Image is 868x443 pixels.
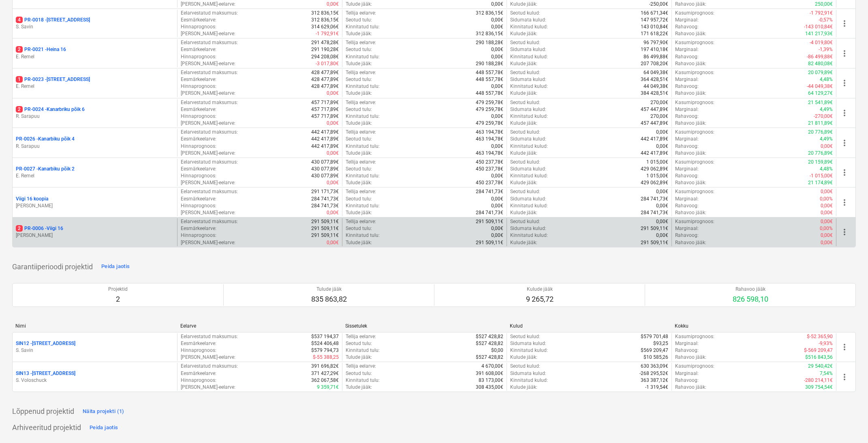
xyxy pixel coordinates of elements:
p: Eesmärkeelarve : [181,225,216,232]
p: 64 049,38€ [644,69,668,76]
button: Peida jaotis [99,260,132,273]
p: Sidumata kulud : [510,225,546,232]
p: Eelarvestatud maksumus : [181,99,238,106]
p: Kasumiprognoos : [675,69,714,76]
p: 479 259,78€ [476,120,503,127]
p: 147 957,72€ [641,17,668,23]
p: 457 717,89€ [311,113,339,120]
p: -44 049,38€ [807,83,833,90]
p: 0,00€ [656,143,668,150]
p: 294 208,08€ [311,53,339,60]
p: Rahavoo jääk : [675,30,706,37]
p: Kinnitatud kulud : [510,173,548,179]
p: 479 259,78€ [476,106,503,113]
div: SIN13 -[STREET_ADDRESS]S. Voloschuck [16,370,174,384]
p: Seotud tulu : [346,46,372,53]
p: Sidumata kulud : [510,106,546,113]
p: SIN12 - [STREET_ADDRESS] [16,340,75,347]
p: Hinnaprognoos : [181,23,216,30]
p: Eelarvestatud maksumus : [181,39,238,46]
p: 428 477,89€ [311,69,339,76]
p: 0,00€ [821,209,833,216]
p: 448 557,78€ [476,90,503,97]
p: Seotud kulud : [510,39,540,46]
p: Seotud tulu : [346,136,372,143]
span: more_vert [840,49,849,58]
p: 64 129,27€ [808,90,833,97]
p: 479 259,78€ [476,99,503,106]
p: Seotud tulu : [346,17,372,23]
span: 2 [16,46,23,53]
p: -1,39% [819,46,833,53]
div: 1PR-0023 -[STREET_ADDRESS]E. Remel [16,76,174,90]
p: 171 618,22€ [641,30,668,37]
p: Eelarvestatud maksumus : [181,129,238,136]
p: Sidumata kulud : [510,76,546,83]
p: Rahavoo jääk : [675,179,706,186]
p: 270,00€ [650,113,668,120]
p: Tellija eelarve : [346,99,376,106]
p: -250,00€ [649,1,668,8]
p: PR-0027 - Kanarbiku põik 2 [16,166,75,173]
p: 457 447,89€ [641,120,668,127]
p: 450 237,78€ [476,159,503,166]
p: 284 741,73€ [476,209,503,216]
p: 4,49% [820,136,833,143]
p: -1 792,91€ [810,10,833,17]
p: E. Remel [16,83,174,90]
p: S. Savin [16,347,174,354]
p: Rahavoog : [675,173,699,179]
p: Tulude jääk : [346,60,372,67]
p: 1 015,00€ [646,159,668,166]
p: 442 417,89€ [311,136,339,143]
p: 0,00€ [491,113,503,120]
p: Sidumata kulud : [510,196,546,202]
p: Eelarvestatud maksumus : [181,159,238,166]
p: PR-0006 - Viigi 16 [16,225,63,232]
span: more_vert [840,78,849,88]
p: 430 077,89€ [311,166,339,173]
span: more_vert [840,138,849,148]
p: Kasumiprognoos : [675,218,714,225]
p: 0,00€ [821,143,833,150]
div: 2PR-0021 -Heina 16E. Remel [16,46,174,60]
p: 0,00€ [491,173,503,179]
p: 21 811,89€ [808,120,833,127]
p: 429 062,89€ [641,166,668,173]
p: Eesmärkeelarve : [181,136,216,143]
p: 0,00€ [491,17,503,23]
p: Eelarvestatud maksumus : [181,188,238,195]
p: [PERSON_NAME]-eelarve : [181,179,235,186]
p: Marginaal : [675,46,699,53]
p: 0,00€ [491,225,503,232]
span: 4 [16,17,23,23]
p: Rahavoog : [675,143,699,150]
p: Hinnaprognoos : [181,232,216,239]
p: 312 836,15€ [311,17,339,23]
p: [PERSON_NAME]-eelarve : [181,1,235,8]
p: -1 015,00€ [810,173,833,179]
p: Rahavoog : [675,23,699,30]
div: PR-0026 -Kanarbiku põik 4R. Sarapuu [16,136,174,149]
p: 291 509,11€ [311,225,339,232]
p: Seotud kulud : [510,69,540,76]
p: 450 237,78€ [476,166,503,173]
p: Hinnaprognoos : [181,202,216,209]
p: 290 188,28€ [476,39,503,46]
p: R. Sarapuu [16,113,174,120]
p: Seotud tulu : [346,225,372,232]
p: E. Remel [16,173,174,179]
p: 384 428,51€ [641,90,668,97]
p: 442 417,89€ [311,143,339,150]
p: 44 049,38€ [644,83,668,90]
span: 1 [16,76,23,83]
p: Rahavoo jääk : [675,150,706,157]
p: Kinnitatud kulud : [510,113,548,120]
p: 207 708,20€ [641,60,668,67]
span: more_vert [840,198,849,207]
p: S. Savin [16,23,174,30]
p: 448 557,78€ [476,76,503,83]
p: 0,00€ [656,188,668,195]
p: 442 417,89€ [641,136,668,143]
p: 20 159,89€ [808,159,833,166]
